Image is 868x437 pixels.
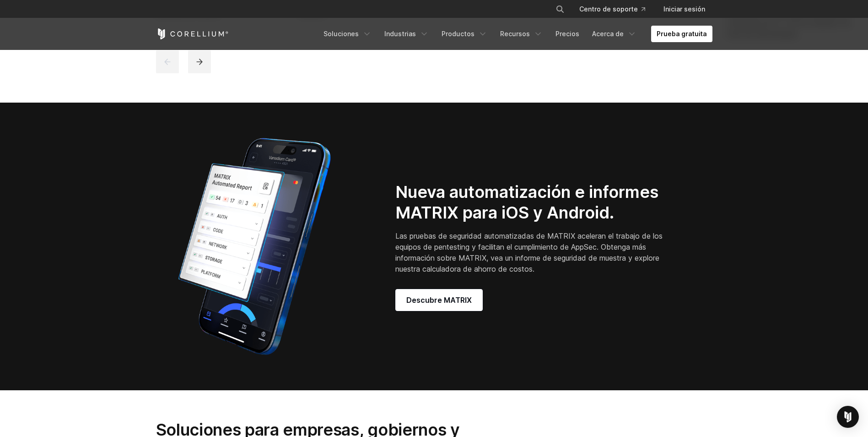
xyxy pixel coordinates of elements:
[545,1,712,17] div: Menú de navegación
[837,406,859,428] div: Abra Intercom Messenger
[384,29,416,38] font: Industrias
[323,29,359,38] font: Soluciones
[156,28,229,39] a: Inicio de Corellium
[500,29,530,38] font: Recursos
[406,295,472,306] span: Descubre MATRIX
[656,1,712,17] a: Iniciar sesión
[318,26,712,42] div: Menú de navegación
[592,29,624,38] font: Acerca de
[156,132,353,361] img: Corellium_MATRIX_Hero_1_1x
[579,5,638,14] font: Centro de soporte
[395,230,678,274] p: Las pruebas de seguridad automatizadas de MATRIX aceleran el trabajo de los equipos de pentesting...
[442,29,474,38] font: Productos
[156,50,179,73] button: anterior
[188,50,211,73] button: próximo
[552,1,568,17] button: Buscar
[550,26,585,42] a: Precios
[651,26,712,42] a: Prueba gratuita
[395,182,678,223] h2: Nueva automatización e informes MATRIX para iOS y Android.
[395,289,483,311] a: Descubre MATRIX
